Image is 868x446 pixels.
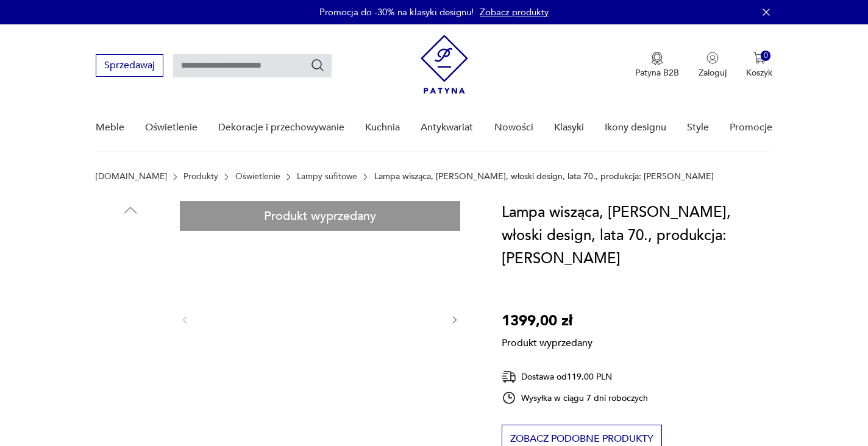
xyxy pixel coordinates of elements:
[502,201,772,271] h1: Lampa wisząca, [PERSON_NAME], włoski design, lata 70., produkcja: [PERSON_NAME]
[494,104,533,151] a: Nowości
[635,52,679,79] button: Patyna B2B
[699,52,727,79] button: Zaloguj
[218,104,344,151] a: Dekoracje i przechowywanie
[554,104,584,151] a: Klasyki
[235,172,280,182] a: Oświetlenie
[319,6,474,18] p: Promocja do -30% na klasyki designu!
[761,51,771,61] div: 0
[502,310,592,333] p: 1399,00 zł
[421,35,468,94] img: Patyna - sklep z meblami i dekoracjami vintage
[730,104,772,151] a: Promocje
[96,62,163,71] a: Sprzedawaj
[297,172,357,182] a: Lampy sufitowe
[635,52,679,79] a: Ikona medaluPatyna B2B
[480,6,549,18] a: Zobacz produkty
[699,67,727,79] p: Zaloguj
[635,67,679,79] p: Patyna B2B
[687,104,709,151] a: Style
[502,333,592,350] p: Produkt wyprzedany
[310,58,325,73] button: Szukaj
[706,52,719,64] img: Ikonka użytkownika
[365,104,400,151] a: Kuchnia
[651,52,663,65] img: Ikona medalu
[502,369,516,384] img: Ikona dostawy
[96,104,124,151] a: Meble
[502,369,648,384] div: Dostawa od 119,00 PLN
[96,172,167,182] a: [DOMAIN_NAME]
[374,172,714,182] p: Lampa wisząca, [PERSON_NAME], włoski design, lata 70., produkcja: [PERSON_NAME]
[96,54,163,77] button: Sprzedawaj
[145,104,197,151] a: Oświetlenie
[753,52,766,64] img: Ikona koszyka
[421,104,473,151] a: Antykwariat
[183,172,218,182] a: Produkty
[502,391,648,405] div: Wysyłka w ciągu 7 dni roboczych
[605,104,666,151] a: Ikony designu
[746,67,772,79] p: Koszyk
[746,52,772,79] button: 0Koszyk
